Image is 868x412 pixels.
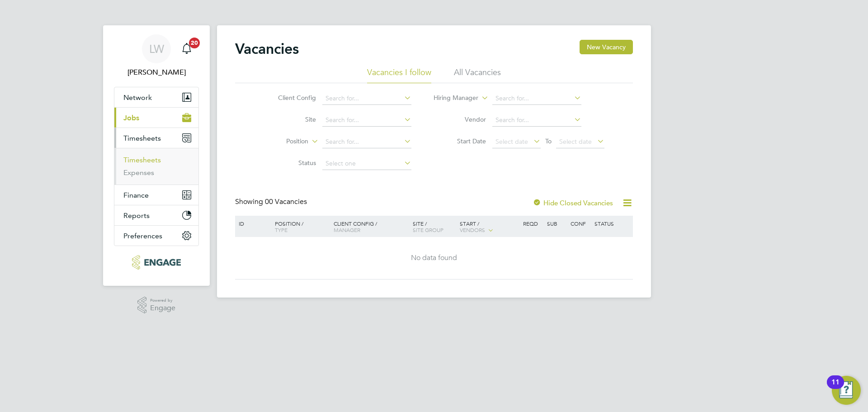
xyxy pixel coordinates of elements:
span: Select date [559,137,592,146]
div: Conf [568,216,592,231]
label: Vendor [434,115,486,123]
div: Showing [235,197,309,207]
span: Lana Williams [114,67,199,78]
div: No data found [236,253,632,263]
button: Open Resource Center, 11 new notifications [832,376,861,405]
span: Powered by [150,297,175,304]
button: Preferences [114,226,198,246]
input: Select one [322,157,411,170]
h2: Vacancies [235,40,299,58]
div: Reqd [521,216,544,231]
a: 20 [178,34,196,63]
span: 20 [189,38,200,48]
span: Type [275,226,288,233]
button: New Vacancy [580,40,633,54]
span: 00 Vacancies [265,197,307,206]
div: Status [592,216,632,231]
span: Finance [123,191,149,199]
input: Search for... [322,92,411,105]
a: LW[PERSON_NAME] [114,34,199,78]
input: Search for... [322,136,411,148]
label: Start Date [434,137,486,145]
span: Engage [150,304,175,312]
div: ID [236,216,268,231]
label: Site [264,115,316,123]
button: Timesheets [114,128,198,148]
label: Client Config [264,94,316,102]
div: Client Config / [331,216,410,237]
div: Site / [410,216,458,237]
a: Go to home page [114,255,199,270]
span: Manager [334,226,360,233]
input: Search for... [492,92,581,105]
li: Vacancies I follow [367,67,431,83]
div: Timesheets [114,148,198,185]
label: Status [264,159,316,167]
li: All Vacancies [454,67,501,83]
a: Powered byEngage [137,297,176,314]
span: Jobs [123,114,139,122]
img: xede-logo-retina.png [132,255,180,270]
button: Reports [114,205,198,225]
button: Network [114,87,198,107]
span: LW [149,43,164,55]
button: Jobs [114,108,198,128]
span: Select date [495,137,528,146]
label: Hiring Manager [426,94,478,103]
a: Timesheets [123,156,161,164]
button: Finance [114,185,198,205]
a: Expenses [123,168,154,177]
div: 11 [831,382,840,394]
div: Sub [545,216,568,231]
label: Position [256,137,308,146]
label: Hide Closed Vacancies [533,199,613,207]
span: Preferences [123,232,162,240]
nav: Main navigation [103,25,210,286]
span: Site Group [413,226,443,233]
input: Search for... [322,114,411,127]
span: Timesheets [123,134,161,142]
span: Vendors [460,226,485,233]
div: Position / [268,216,331,237]
span: To [542,135,554,147]
div: Start / [458,216,521,238]
input: Search for... [492,114,581,127]
span: Reports [123,211,150,220]
span: Network [123,93,152,102]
